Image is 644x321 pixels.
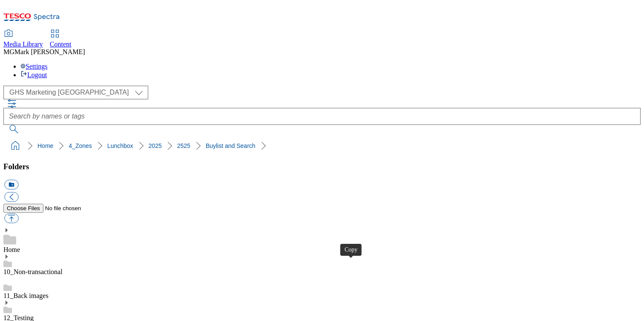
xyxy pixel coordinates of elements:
a: Lunchbox [107,142,133,149]
a: Settings [20,63,48,70]
span: Mark [PERSON_NAME] [14,48,85,55]
a: Home [37,142,53,149]
a: Content [50,30,72,48]
a: 2025 [149,142,162,149]
nav: breadcrumb [3,138,641,154]
h3: Folders [3,162,641,171]
a: Logout [20,71,47,78]
a: 10_Non-transactional [3,268,63,275]
a: home [9,139,22,153]
span: Content [50,40,72,48]
a: 11_Back images [3,292,49,299]
span: Media Library [3,40,43,48]
a: 4_Zones [69,142,92,149]
input: Search by names or tags [3,108,641,125]
span: MG [3,48,14,55]
a: Home [3,246,20,253]
a: Media Library [3,30,43,48]
a: Buylist and Search [206,142,256,149]
a: 2525 [177,142,190,149]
